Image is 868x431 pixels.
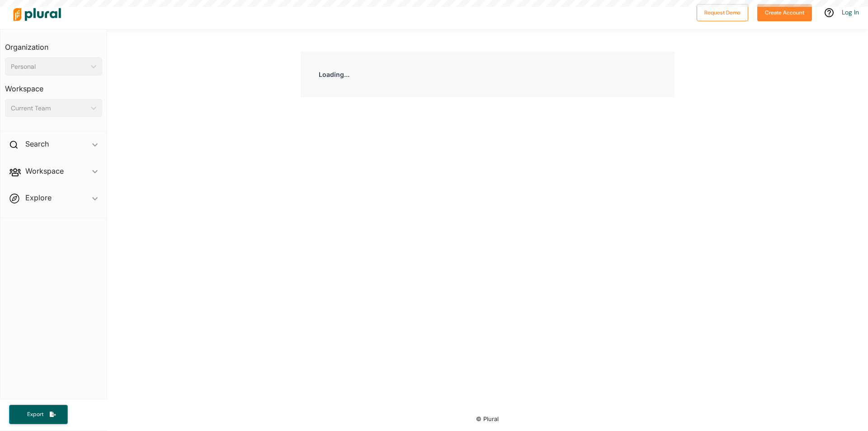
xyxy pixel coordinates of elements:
[5,76,102,95] h3: Workspace
[757,4,812,21] button: Create Account
[757,7,812,17] a: Create Account
[697,7,748,17] a: Request Demo
[11,104,87,113] div: Current Team
[301,52,675,97] div: Loading...
[25,139,49,149] h2: Search
[21,411,50,418] span: Export
[842,8,859,16] a: Log In
[697,4,748,21] button: Request Demo
[11,62,87,71] div: Personal
[9,405,68,424] button: Export
[476,416,499,422] small: © Plural
[5,34,102,54] h3: Organization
